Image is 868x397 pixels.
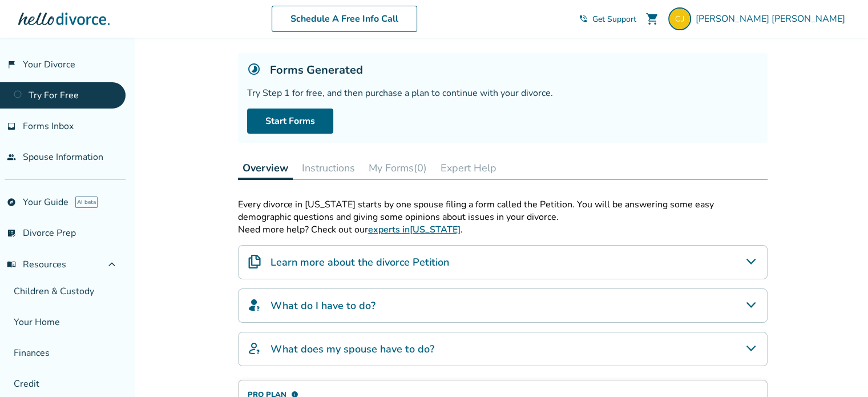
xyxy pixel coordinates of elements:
[238,198,768,223] p: Every divorce in [US_STATE] starts by one spouse filing a form called the Petition. You will be a...
[271,342,434,356] h4: What does my spouse have to do?
[592,14,636,25] span: Get Support
[238,157,293,180] button: Overview
[7,153,16,162] span: people
[7,60,16,69] span: flag_2
[248,342,261,355] img: What does my spouse have to do?
[271,255,449,270] h4: Learn more about the divorce Petition
[579,14,588,23] span: phone_in_talk
[271,298,376,313] h4: What do I have to do?
[105,258,119,271] span: expand_less
[23,120,74,133] span: Forms Inbox
[7,260,16,269] span: menu_book
[248,255,261,268] img: Learn more about the divorce Petition
[270,62,363,78] h5: Forms Generated
[238,332,768,366] div: What does my spouse have to do?
[696,13,850,25] span: [PERSON_NAME] [PERSON_NAME]
[579,14,636,25] a: phone_in_talkGet Support
[297,157,360,179] button: Instructions
[668,7,691,30] img: christopher.jacoby@yahoo.com
[238,288,768,323] div: What do I have to do?
[436,157,501,179] button: Expert Help
[238,223,768,236] p: Need more help? Check out our .
[368,223,461,236] a: experts in[US_STATE]
[247,109,333,134] a: Start Forms
[645,12,659,26] span: shopping_cart
[811,342,868,397] iframe: Chat Widget
[272,6,417,32] a: Schedule A Free Info Call
[238,245,768,279] div: Learn more about the divorce Petition
[7,228,16,238] span: list_alt_check
[7,258,66,271] span: Resources
[7,198,16,207] span: explore
[364,157,431,179] button: My Forms(0)
[7,122,16,131] span: inbox
[247,87,758,99] div: Try Step 1 for free, and then purchase a plan to continue with your divorce.
[75,197,98,208] span: AI beta
[248,298,261,312] img: What do I have to do?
